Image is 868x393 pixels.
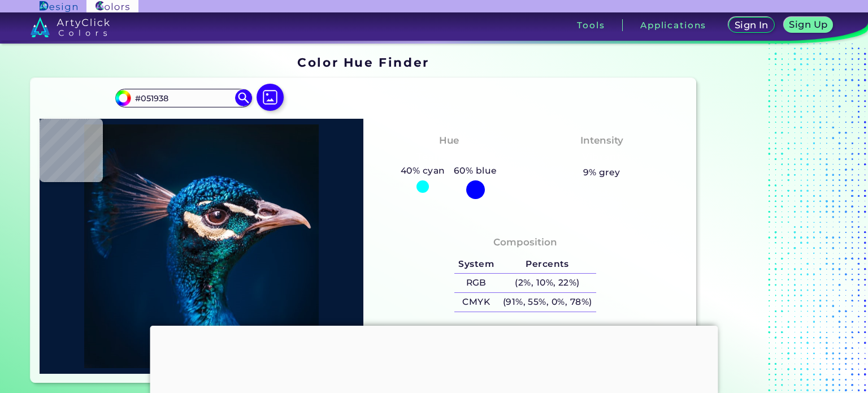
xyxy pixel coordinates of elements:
h5: (2%, 10%, 22%) [498,274,596,292]
h5: Percents [498,255,596,274]
h5: CMYK [454,293,498,312]
h1: Color Hue Finder [297,54,429,71]
h5: 40% cyan [396,163,449,178]
a: Sign In [728,17,775,33]
img: ArtyClick Design logo [40,1,77,12]
h4: Composition [493,234,557,251]
h3: Tealish Blue [412,150,486,164]
h5: Sign In [734,20,769,30]
h5: (91%, 55%, 0%, 78%) [498,293,596,312]
img: icon search [235,89,252,106]
input: type color.. [131,90,236,106]
h4: Intensity [580,132,623,149]
img: logo_artyclick_colors_white.svg [31,17,110,37]
img: img_pavlin.jpg [45,124,358,369]
iframe: Advertisement [701,51,842,388]
h5: 60% blue [449,163,501,178]
img: icon picture [257,84,284,111]
h3: Vibrant [577,150,626,164]
h5: 9% grey [583,165,620,180]
h4: Hue [439,132,459,149]
a: Sign Up [783,17,833,33]
h3: Applications [640,21,706,29]
h5: RGB [454,274,498,292]
h5: System [454,255,498,274]
h5: Sign Up [789,20,828,29]
h3: Tools [577,21,605,29]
